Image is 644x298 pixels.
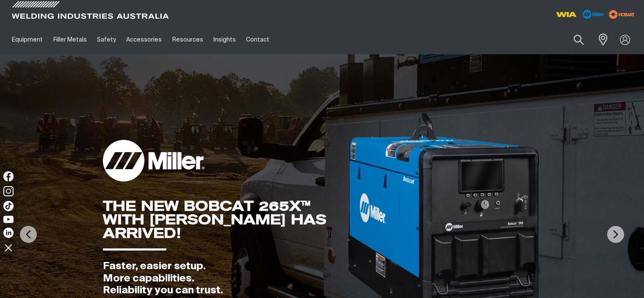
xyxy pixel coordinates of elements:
div: Faster, easier setup. More capabilities. Reliability you can trust. [103,260,346,297]
div: THE NEW BOBCAT 265X™ WITH [PERSON_NAME] HAS ARRIVED! [103,199,346,240]
img: TikTok [3,201,14,211]
input: Product name or item number... [554,30,593,50]
img: NextArrow [607,226,624,243]
button: Search products [564,30,593,50]
a: Resources [167,25,208,54]
a: Insights [208,25,241,54]
nav: Main [7,25,480,54]
img: Instagram [3,186,14,196]
a: Filler Metals [48,25,91,54]
a: Accessories [121,25,167,54]
a: Equipment [7,25,48,54]
img: Facebook [3,171,14,181]
img: YouTube [3,216,14,223]
a: Safety [92,25,121,54]
img: LinkedIn [3,228,14,238]
a: Contact [241,25,274,54]
img: hide socials [1,240,16,255]
img: miller [606,8,637,21]
img: PrevArrow [20,226,37,243]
